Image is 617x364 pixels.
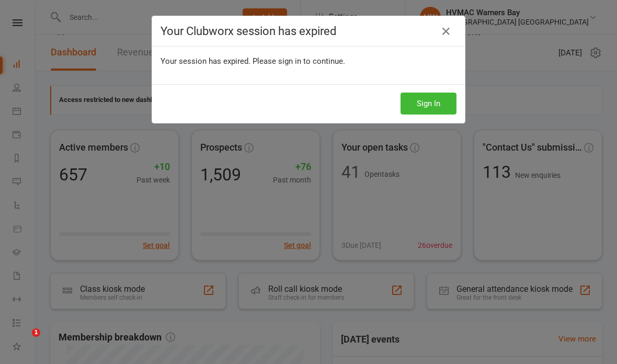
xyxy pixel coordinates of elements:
[10,328,36,354] iframe: Intercom live chat
[438,23,454,40] a: Close
[161,56,345,66] span: Your session has expired. Please sign in to continue.
[401,93,456,115] button: Sign In
[32,328,40,337] span: 1
[161,25,456,38] h4: Your Clubworx session has expired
